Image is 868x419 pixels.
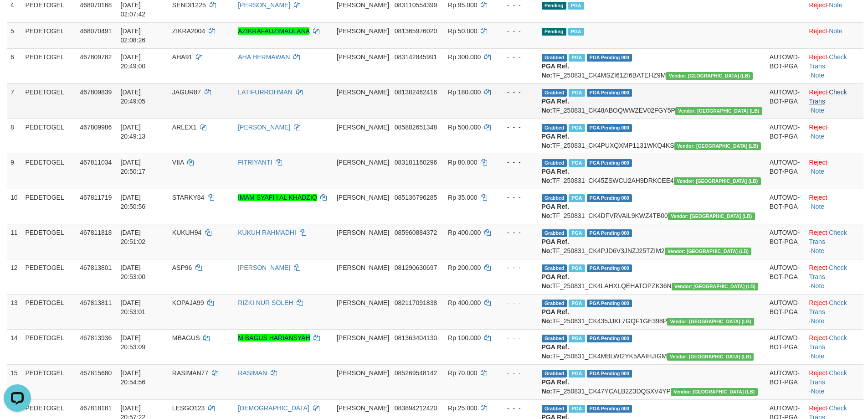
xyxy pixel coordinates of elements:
[337,229,389,236] span: [PERSON_NAME]
[806,119,863,154] td: · ·
[587,54,632,62] span: PGA Pending
[498,0,534,10] div: - - -
[498,88,534,97] div: - - -
[7,259,21,294] td: 12
[674,177,761,185] span: Vendor URL: https://dashboard.q2checkout.com/secure
[809,27,827,35] a: Reject
[806,259,863,294] td: · ·
[121,194,146,210] span: [DATE] 20:50:56
[809,229,827,236] a: Reject
[538,294,766,329] td: TF_250831_CK435JJKL7GQF1GE398P
[448,404,478,412] span: Rp 25.000
[675,107,762,115] span: Vendor URL: https://dashboard.q2checkout.com/secure
[121,88,146,105] span: [DATE] 20:49:05
[121,369,146,386] span: [DATE] 20:54:56
[766,294,806,329] td: AUTOWD-BOT-PGA
[337,53,389,61] span: [PERSON_NAME]
[448,27,478,35] span: Rp 50.000
[811,107,825,114] a: Note
[448,369,478,377] span: Rp 70.000
[337,27,389,35] span: [PERSON_NAME]
[395,299,437,306] span: Copy 082117091838 to clipboard
[538,119,766,154] td: TF_250831_CK4PUXQXMP1131WKQ4KS
[569,124,585,132] span: Marked by afzCS1
[542,273,569,290] b: PGA Ref. No:
[806,364,863,399] td: · ·
[7,294,21,329] td: 13
[238,88,293,96] a: LATIFURROHMAN
[395,334,437,341] span: Copy 081363404130 to clipboard
[80,53,112,61] span: 467809782
[448,299,481,306] span: Rp 400.000
[587,89,632,97] span: PGA Pending
[80,27,112,35] span: 468070491
[7,83,21,119] td: 7
[498,403,534,413] div: - - -
[172,334,200,341] span: MBAGUS
[498,193,534,202] div: - - -
[498,52,534,62] div: - - -
[498,368,534,378] div: - - -
[498,333,534,342] div: - - -
[80,299,112,306] span: 467813811
[809,159,827,166] a: Reject
[121,1,146,18] span: [DATE] 02:07:42
[538,83,766,119] td: TF_250831_CK48ABOQWWZEV02FGY5P
[448,53,481,61] span: Rp 300.000
[542,168,569,184] b: PGA Ref. No:
[542,308,569,325] b: PGA Ref. No:
[337,369,389,377] span: [PERSON_NAME]
[542,28,566,36] span: Pending
[667,318,754,326] span: Vendor URL: https://dashboard.q2checkout.com/secure
[172,53,192,61] span: AHA91
[80,1,112,9] span: 468070168
[498,123,534,132] div: - - -
[7,329,21,364] td: 14
[238,369,267,377] a: RASIMAN
[80,194,112,201] span: 467811719
[395,194,437,201] span: Copy 085136796285 to clipboard
[569,405,585,413] span: Marked by afzCS1
[542,264,567,272] span: Grabbed
[337,159,389,166] span: [PERSON_NAME]
[172,229,202,236] span: KUKUH94
[337,1,389,9] span: [PERSON_NAME]
[538,259,766,294] td: TF_250831_CK4LAHXLQEHATOPZK36N
[542,54,567,62] span: Grabbed
[666,72,753,80] span: Vendor URL: https://dashboard.q2checkout.com/secure
[498,263,534,272] div: - - -
[21,224,76,259] td: PEDETOGEL
[809,88,827,96] a: Reject
[542,335,567,342] span: Grabbed
[21,48,76,83] td: PEDETOGEL
[587,335,632,342] span: PGA Pending
[395,264,437,271] span: Copy 081290630697 to clipboard
[542,133,569,149] b: PGA Ref. No:
[811,133,825,140] a: Note
[569,54,585,62] span: Marked by afzCS1
[542,238,569,254] b: PGA Ref. No:
[811,247,825,254] a: Note
[668,212,755,220] span: Vendor URL: https://dashboard.q2checkout.com/secure
[542,229,567,237] span: Grabbed
[395,27,437,35] span: Copy 081365976020 to clipboard
[448,124,481,131] span: Rp 500.000
[395,88,437,96] span: Copy 081382462416 to clipboard
[766,154,806,189] td: AUTOWD-BOT-PGA
[337,299,389,306] span: [PERSON_NAME]
[806,224,863,259] td: · ·
[238,1,290,9] a: [PERSON_NAME]
[121,264,146,280] span: [DATE] 20:53:00
[568,2,584,10] span: Marked by afzCS1
[809,369,827,377] a: Reject
[587,300,632,307] span: PGA Pending
[7,224,21,259] td: 11
[809,264,847,280] a: Check Trans
[7,22,21,48] td: 5
[238,404,309,412] a: [DEMOGRAPHIC_DATA]
[238,124,290,131] a: [PERSON_NAME]
[538,154,766,189] td: TF_250831_CK45ZSWCU2AH9DRKCEE4
[766,364,806,399] td: AUTOWD-BOT-PGA
[395,53,437,61] span: Copy 083142845991 to clipboard
[498,26,534,36] div: - - -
